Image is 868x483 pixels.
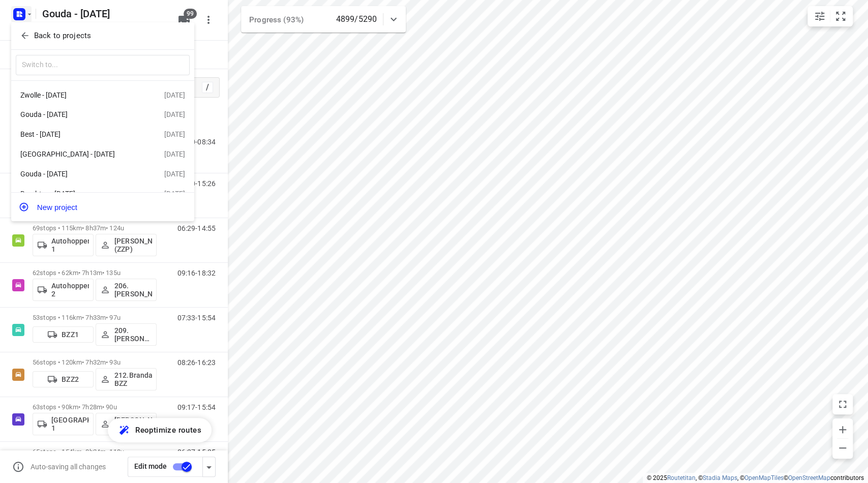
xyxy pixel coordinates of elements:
[34,30,91,42] p: Back to projects
[20,150,137,158] div: [GEOGRAPHIC_DATA] - [DATE]
[16,27,190,44] button: Back to projects
[11,164,194,184] div: Gouda - [DATE][DATE]
[11,184,194,204] div: Drachten - [DATE][DATE]
[11,125,194,144] div: Best - [DATE][DATE]
[20,190,137,198] div: Drachten - [DATE]
[20,110,137,118] div: Gouda - [DATE]
[16,55,190,76] input: Switch to...
[11,85,194,105] div: Zwolle - [DATE][DATE]
[11,105,194,125] div: Gouda - [DATE][DATE]
[164,110,185,118] div: [DATE]
[20,130,137,138] div: Best - [DATE]
[164,91,185,99] div: [DATE]
[164,190,185,198] div: [DATE]
[20,170,137,178] div: Gouda - [DATE]
[11,197,194,217] button: New project
[11,144,194,164] div: [GEOGRAPHIC_DATA] - [DATE][DATE]
[20,91,137,99] div: Zwolle - [DATE]
[164,150,185,158] div: [DATE]
[164,170,185,178] div: [DATE]
[164,130,185,138] div: [DATE]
